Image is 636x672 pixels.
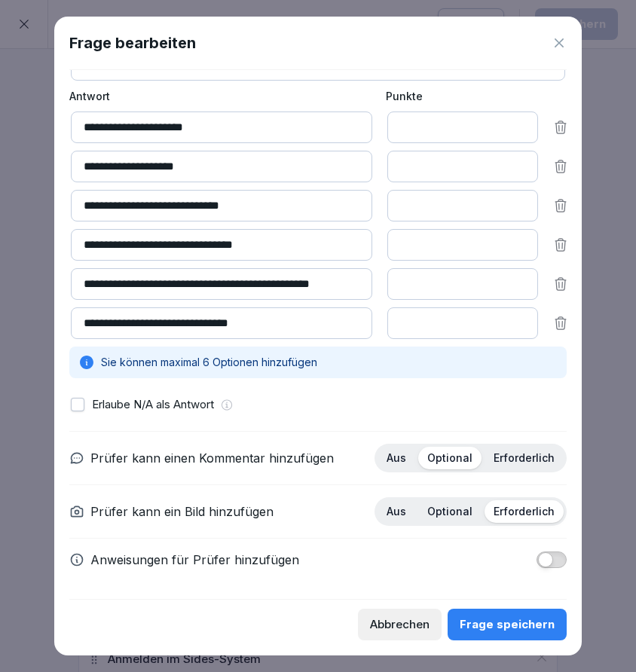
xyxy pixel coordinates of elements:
[387,505,406,518] p: Aus
[460,616,555,633] div: Frage speichern
[448,609,567,640] button: Frage speichern
[69,32,196,54] h1: Frage bearbeiten
[494,451,555,465] p: Erforderlich
[386,88,537,104] p: Punkte
[370,616,430,633] div: Abbrechen
[427,505,472,518] p: Optional
[387,451,406,465] p: Aus
[358,609,442,640] button: Abbrechen
[90,551,299,569] p: Anweisungen für Prüfer hinzufügen
[494,505,555,518] p: Erforderlich
[90,449,334,467] p: Prüfer kann einen Kommentar hinzufügen
[427,451,472,465] p: Optional
[90,502,274,521] p: Prüfer kann ein Bild hinzufügen
[69,347,567,378] div: Sie können maximal 6 Optionen hinzufügen
[92,396,214,414] p: Erlaube N/A als Antwort
[69,88,371,104] p: Antwort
